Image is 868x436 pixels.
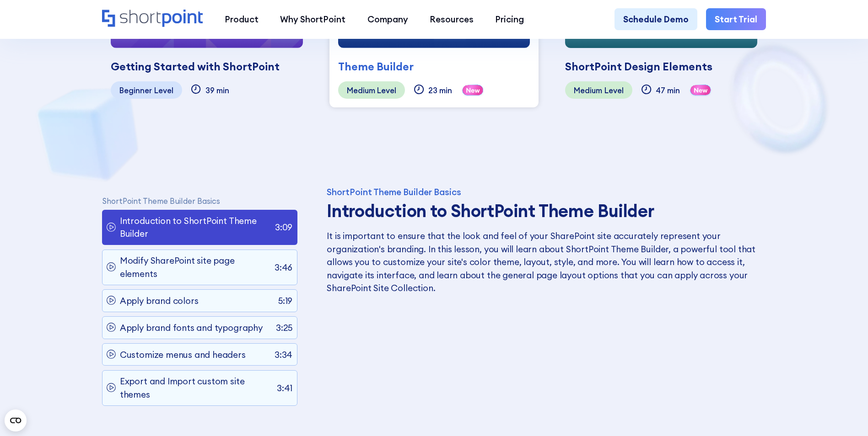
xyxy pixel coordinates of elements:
[102,197,297,205] p: ShortPoint Theme Builder Basics
[574,86,602,95] div: Medium
[154,86,173,95] div: Level
[367,13,408,26] div: Company
[276,321,292,334] p: 3:25
[111,58,280,75] div: Getting Started with ShortPoint
[278,294,292,307] p: 5:19
[270,8,356,30] a: Why ShortPoint
[327,229,759,294] p: It is important to ensure that the look and feel of your SharePoint site accurately represent you...
[214,8,269,30] a: Product
[706,8,766,30] a: Start Trial
[485,8,535,30] a: Pricing
[275,348,292,361] p: 3:34
[119,86,152,95] div: Beginner
[120,321,263,334] p: Apply brand fonts and typography
[120,214,271,240] p: Introduction to ShortPoint Theme Builder
[275,261,292,274] p: 3:46
[280,13,345,26] div: Why ShortPoint
[615,8,697,30] a: Schedule Demo
[120,294,199,307] p: Apply brand colors
[419,8,484,30] a: Resources
[604,86,624,95] div: Level
[327,201,759,221] h3: Introduction to ShortPoint Theme Builder
[338,58,414,75] div: Theme Builder
[656,86,680,95] div: 47 min
[225,13,259,26] div: Product
[703,330,868,436] iframe: Chat Widget
[102,10,203,28] a: Home
[430,13,474,26] div: Resources
[428,86,452,95] div: 23 min
[120,254,270,280] p: Modify SharePoint site page elements
[377,86,396,95] div: Level
[565,58,712,75] div: ShortPoint Design Elements
[275,221,292,234] p: 3:09
[277,382,292,394] p: 3:41
[327,188,759,197] div: ShortPoint Theme Builder Basics
[205,86,229,95] div: 39 min
[5,409,27,431] button: Open CMP widget
[120,375,273,401] p: Export and Import custom site themes
[120,348,246,361] p: Customize menus and headers
[356,8,419,30] a: Company
[495,13,524,26] div: Pricing
[347,86,375,95] div: Medium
